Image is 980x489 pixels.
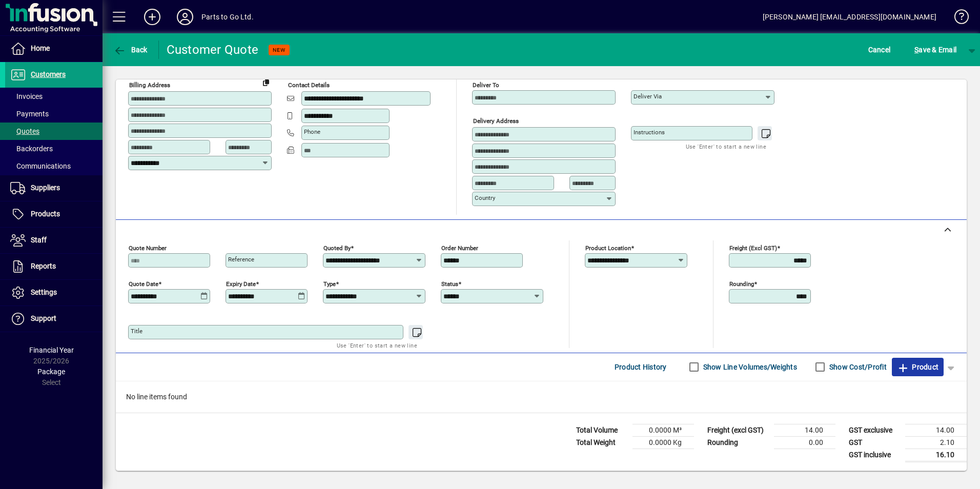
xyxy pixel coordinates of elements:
td: 2.10 [905,436,967,449]
a: Suppliers [5,175,103,201]
mat-label: Phone [304,128,320,135]
div: [PERSON_NAME] [EMAIL_ADDRESS][DOMAIN_NAME] [763,9,936,25]
mat-label: Instructions [634,129,665,136]
td: 0.0000 M³ [632,424,694,436]
mat-label: Deliver via [634,93,662,100]
a: Staff [5,228,103,253]
span: Settings [31,288,57,296]
button: Product History [610,358,671,376]
span: Invoices [10,92,43,100]
span: Support [31,314,56,322]
mat-label: Freight (excl GST) [729,244,777,251]
td: GST exclusive [844,424,905,436]
span: ave & Email [914,42,956,58]
button: Save & Email [909,40,962,59]
mat-label: Expiry date [226,280,256,287]
label: Show Cost/Profit [827,362,887,372]
div: No line items found [116,381,967,413]
td: 0.0000 Kg [632,436,694,449]
td: 0.00 [774,436,835,449]
mat-label: Type [323,280,336,287]
span: Communications [10,162,71,170]
div: Customer Quote [167,42,259,58]
mat-label: Product location [585,244,631,251]
a: Quotes [5,123,103,140]
a: Settings [5,280,103,305]
span: Home [31,44,50,52]
a: Home [5,36,103,62]
span: Customers [31,70,66,78]
button: Back [111,40,150,59]
span: Package [37,368,65,376]
span: NEW [273,47,285,53]
mat-label: Quoted by [323,244,351,251]
span: Payments [10,110,49,118]
mat-label: Quote number [129,244,167,251]
span: Suppliers [31,184,60,192]
mat-label: Status [441,280,458,287]
mat-label: Order number [441,244,478,251]
a: Support [5,306,103,332]
a: Backorders [5,140,103,157]
mat-label: Title [131,328,142,335]
span: Cancel [868,42,891,58]
td: 14.00 [774,424,835,436]
mat-label: Reference [228,256,254,263]
td: GST inclusive [844,449,905,461]
span: Product History [615,359,667,375]
td: GST [844,436,905,449]
mat-label: Deliver To [473,81,499,89]
a: Reports [5,254,103,279]
a: Products [5,201,103,227]
button: Product [892,358,944,376]
span: Products [31,210,60,218]
button: Add [136,8,169,26]
span: S [914,46,918,54]
span: Quotes [10,127,39,135]
td: Total Weight [571,436,632,449]
span: Backorders [10,145,53,153]
button: Cancel [866,40,893,59]
mat-label: Quote date [129,280,158,287]
td: 14.00 [905,424,967,436]
button: Profile [169,8,201,26]
span: Financial Year [29,346,74,354]
button: Copy to Delivery address [258,74,274,90]
td: Total Volume [571,424,632,436]
span: Staff [31,236,47,244]
div: Parts to Go Ltd. [201,9,254,25]
a: Payments [5,105,103,123]
span: Reports [31,262,56,270]
a: Invoices [5,88,103,105]
mat-hint: Use 'Enter' to start a new line [686,140,766,152]
mat-label: Country [475,194,495,201]
span: Back [113,46,148,54]
td: Rounding [702,436,774,449]
label: Show Line Volumes/Weights [701,362,797,372]
a: Communications [5,157,103,175]
a: Knowledge Base [947,2,967,35]
app-page-header-button: Back [103,40,159,59]
mat-label: Rounding [729,280,754,287]
span: Product [897,359,938,375]
mat-hint: Use 'Enter' to start a new line [337,339,417,351]
td: Freight (excl GST) [702,424,774,436]
td: 16.10 [905,449,967,461]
